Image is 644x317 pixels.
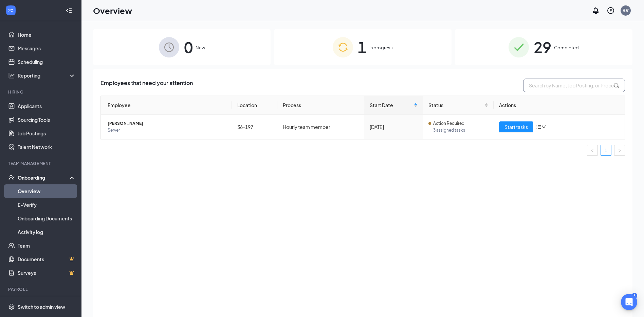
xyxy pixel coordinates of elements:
li: Previous Page [587,145,598,156]
a: Applicants [18,99,76,113]
td: 36-197 [232,115,277,139]
button: Start tasks [499,121,533,132]
span: In progress [369,44,393,51]
h1: Overview [93,5,132,16]
div: Hiring [8,89,74,95]
a: Home [18,28,76,41]
div: Team Management [8,161,74,166]
th: Status [423,96,494,115]
a: E-Verify [18,198,76,212]
svg: Notifications [592,6,600,15]
div: Onboarding [18,174,70,181]
div: 8 [632,293,637,299]
svg: UserCheck [8,174,15,181]
a: Scheduling [18,55,76,69]
a: Talent Network [18,140,76,154]
a: Onboarding Documents [18,212,76,225]
th: Employee [101,96,232,115]
td: Hourly team member [277,115,364,139]
a: Messages [18,41,76,55]
span: bars [536,124,541,130]
li: Next Page [614,145,625,156]
a: DocumentsCrown [18,252,76,266]
svg: Analysis [8,72,15,79]
span: 0 [184,35,193,59]
li: 1 [601,145,611,156]
span: Start tasks [504,123,528,131]
span: Completed [554,44,579,51]
span: left [590,149,594,153]
span: Start Date [370,101,412,109]
svg: Settings [8,303,15,310]
svg: WorkstreamLogo [7,7,14,14]
button: right [614,145,625,156]
a: Sourcing Tools [18,113,76,127]
span: right [618,149,622,153]
div: Reporting [18,72,76,79]
div: R# [623,7,629,13]
a: Activity log [18,225,76,239]
a: Team [18,239,76,252]
div: Switch to admin view [18,303,65,310]
span: New [196,44,205,51]
a: SurveysCrown [18,266,76,280]
th: Process [277,96,364,115]
div: Payroll [8,286,74,292]
span: 3 assigned tasks [433,127,489,134]
a: 1 [601,145,611,155]
button: left [587,145,598,156]
span: Employees that need your attention [100,79,193,92]
a: Overview [18,184,76,198]
span: Server [108,127,226,134]
span: 1 [358,35,367,59]
span: Action Required [433,120,464,127]
span: Status [428,101,483,109]
span: [PERSON_NAME] [108,120,226,127]
div: Open Intercom Messenger [621,294,637,310]
span: 29 [534,35,551,59]
svg: Collapse [66,7,72,14]
svg: QuestionInfo [607,6,615,15]
th: Location [232,96,277,115]
a: Job Postings [18,127,76,140]
div: [DATE] [370,123,418,131]
input: Search by Name, Job Posting, or Process [523,79,625,92]
span: down [541,124,546,129]
th: Actions [494,96,625,115]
